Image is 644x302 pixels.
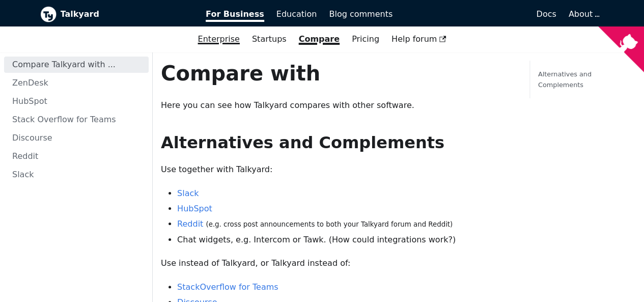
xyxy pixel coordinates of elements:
a: Education [270,6,323,23]
img: Talkyard logo [40,6,57,22]
a: Blog comments [323,6,399,23]
a: HubSpot [177,204,212,213]
small: (e.g. cross post announcements to both your Talkyard forum and Reddit) [206,221,453,228]
a: Discourse [4,130,149,146]
a: Reddit [177,219,203,229]
span: For Business [206,9,264,22]
a: HubSpot [4,93,149,109]
b: Talkyard [61,8,192,21]
a: Help forum [385,31,453,48]
a: About [569,9,598,19]
a: Alternatives and Complements [538,70,592,89]
a: Slack [177,188,199,198]
a: Talkyard logoTalkyard [40,6,192,22]
a: StackOverflow for Teams [177,282,278,292]
span: Education [276,9,317,19]
p: Use together with Talkyard: [161,163,513,176]
a: For Business [200,6,270,23]
a: Docs [399,6,563,23]
span: Help forum [391,34,446,44]
h1: Compare with [161,61,513,86]
a: Enterprise [192,31,246,48]
a: Compare [299,34,340,44]
a: ZenDesk [4,75,149,91]
span: Blog comments [329,9,393,19]
a: Pricing [346,31,385,48]
a: Stack Overflow for Teams [4,112,149,128]
a: Reddit [4,148,149,164]
a: Startups [246,31,293,48]
li: Chat widgets, e.g. Intercom or Tawk. (How could integrations work?) [177,233,513,246]
h2: Alternatives and Complements [161,132,513,153]
a: Slack [4,167,149,183]
a: Compare Talkyard with ... [4,57,149,73]
span: Docs [536,9,556,19]
p: Here you can see how Talkyard compares with other software. [161,99,513,112]
p: Use instead of Talkyard, or Talkyard instead of: [161,257,513,270]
